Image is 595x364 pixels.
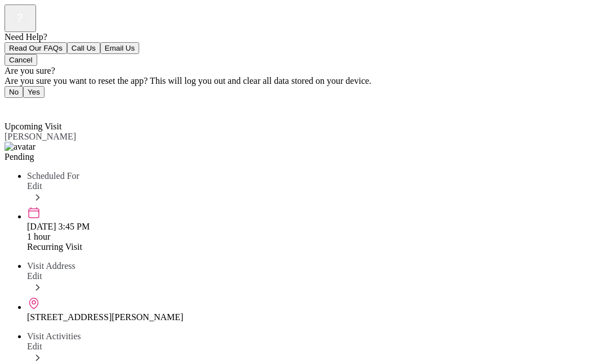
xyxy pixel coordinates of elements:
[5,142,35,152] img: avatar
[27,261,76,271] span: Visit Address
[5,42,67,54] button: Read Our FAQs
[67,42,100,54] button: Call Us
[5,76,590,86] div: Are you sure you want to reset the app? This will log you out and clear all data stored on your d...
[11,101,30,111] span: Back
[5,32,590,42] div: Need Help?
[27,181,42,191] span: Edit
[27,271,42,281] span: Edit
[5,86,23,98] button: No
[23,86,45,98] button: Yes
[5,152,590,162] div: Pending
[100,42,139,54] button: Email Us
[27,232,590,242] div: 1 hour
[27,242,590,252] div: Recurring Visit
[27,341,42,351] span: Edit
[27,222,590,232] div: [DATE] 3:45 PM
[5,66,590,76] div: Are you sure?
[27,331,81,341] span: Visit Activities
[5,132,76,141] span: [PERSON_NAME]
[5,122,61,131] span: Upcoming Visit
[27,312,590,322] div: [STREET_ADDRESS][PERSON_NAME]
[27,171,79,181] span: Scheduled For
[5,54,37,66] button: Cancel
[5,101,30,111] a: Back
